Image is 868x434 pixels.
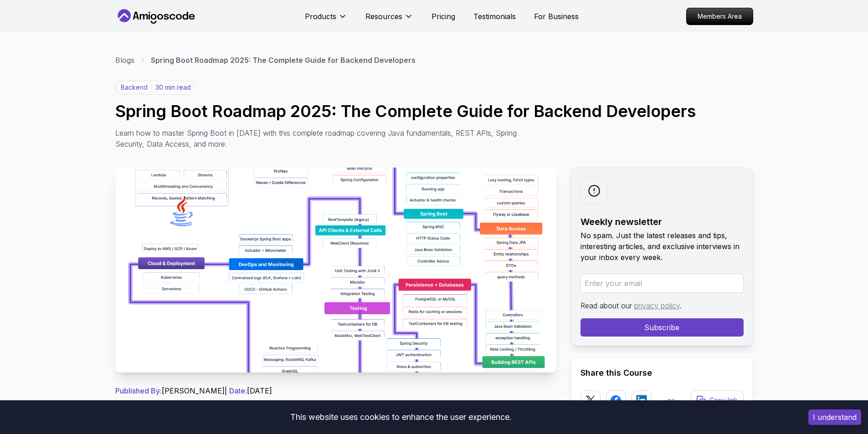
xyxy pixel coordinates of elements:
a: Members Area [686,8,753,25]
img: Spring Boot Roadmap 2025: The Complete Guide for Backend Developers thumbnail [115,168,556,373]
a: Pricing [431,11,455,22]
p: or [667,395,675,406]
button: Subscribe [580,318,744,337]
button: Resources [365,11,413,29]
button: Products [305,11,347,29]
p: No spam. Just the latest releases and tips, interesting articles, and exclusive interviews in you... [580,230,744,263]
p: Spring Boot Roadmap 2025: The Complete Guide for Backend Developers [151,55,416,66]
a: Blogs [115,55,134,66]
p: Members Area [687,8,753,25]
input: Enter your email [580,274,744,293]
p: Copy link [709,396,738,405]
h2: Weekly newsletter [580,215,744,228]
button: Copy link [691,390,744,410]
p: Read about our . [580,300,744,311]
p: Learn how to master Spring Boot in [DATE] with this complete roadmap covering Java fundamentals, ... [115,128,524,149]
span: Date: [229,386,247,395]
h1: Spring Boot Roadmap 2025: The Complete Guide for Backend Developers [115,102,753,120]
p: [PERSON_NAME] | [DATE] [115,385,556,396]
div: This website uses cookies to enhance the user experience. [7,407,795,427]
a: privacy policy [634,301,680,310]
a: Testimonials [473,11,516,22]
p: Products [305,11,336,22]
span: Published By: [115,386,162,395]
p: backend [117,82,152,93]
p: 30 min read [155,83,191,92]
p: Resources [365,11,402,22]
button: Accept cookies [808,409,861,425]
a: For Business [534,11,579,22]
h2: Share this Course [580,367,744,379]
